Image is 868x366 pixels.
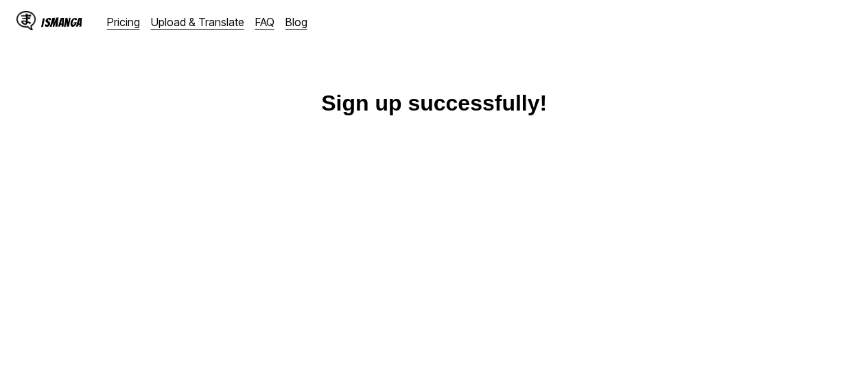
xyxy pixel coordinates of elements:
[255,15,274,29] a: FAQ
[321,91,547,116] h1: Sign up successfully!
[151,15,244,29] a: Upload & Translate
[107,15,140,29] a: Pricing
[16,11,107,33] a: IsManga LogoIsManga
[41,16,82,29] div: IsManga
[285,15,307,29] a: Blog
[16,11,36,30] img: IsManga Logo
